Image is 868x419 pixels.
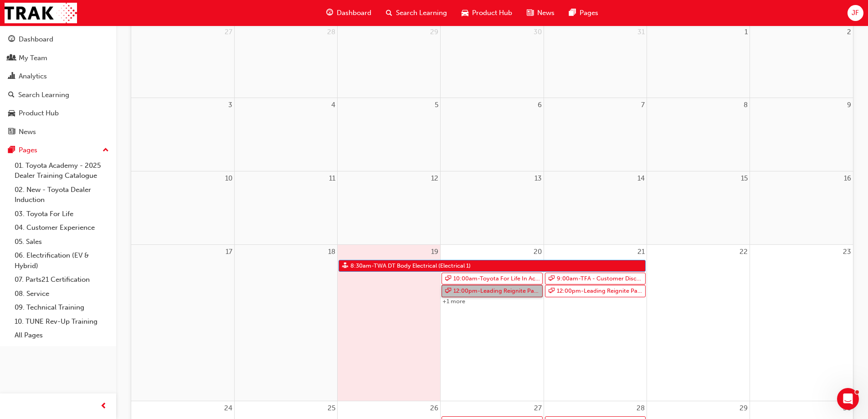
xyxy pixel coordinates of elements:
span: sessionType_ONLINE_URL-icon [549,273,555,285]
a: news-iconNews [519,4,562,22]
a: August 15, 2025 [739,171,750,186]
span: pages-icon [569,7,576,19]
button: Pages [4,142,113,159]
span: people-icon [8,54,15,62]
div: News [19,127,36,137]
td: July 27, 2025 [131,25,234,98]
a: 02. New - Toyota Dealer Induction [11,183,113,207]
a: search-iconSearch Learning [379,4,454,22]
a: 04. Customer Experience [11,221,113,235]
span: up-icon [103,145,109,156]
a: 08. Service [11,287,113,301]
a: News [4,124,113,140]
a: My Team [4,50,113,67]
a: 03. Toyota For Life [11,207,113,221]
span: news-icon [527,7,534,19]
a: Dashboard [4,31,113,48]
a: Analytics [4,68,113,85]
button: DashboardMy TeamAnalyticsSearch LearningProduct HubNews [4,29,113,142]
a: August 24, 2025 [222,401,234,415]
td: August 21, 2025 [544,245,647,401]
span: Search Learning [396,8,447,18]
span: Dashboard [337,8,371,18]
div: Pages [19,145,37,155]
a: August 7, 2025 [639,98,647,112]
a: 09. Technical Training [11,300,113,315]
td: July 29, 2025 [338,25,441,98]
div: Product Hub [19,108,59,119]
td: August 5, 2025 [338,98,441,171]
span: guage-icon [8,36,15,44]
span: 9:00am - TFA - Customer Discovery: Virtual Skill Building Course - [GEOGRAPHIC_DATA] ONLY [556,273,644,285]
a: July 31, 2025 [636,25,647,39]
td: August 2, 2025 [750,25,853,98]
a: Show 1 more event [442,298,466,305]
span: search-icon [8,91,15,99]
td: August 13, 2025 [441,171,544,245]
a: August 26, 2025 [428,401,440,415]
td: August 1, 2025 [647,25,750,98]
a: August 16, 2025 [842,171,853,186]
span: 8:30am - TWA DT Body Electrical (Electrical 1) [350,260,471,272]
span: news-icon [8,128,15,136]
span: Product Hub [472,8,512,18]
a: pages-iconPages [562,4,606,22]
a: August 4, 2025 [329,98,337,112]
span: JF [852,8,859,18]
a: August 28, 2025 [635,401,647,415]
td: August 19, 2025 [338,245,441,401]
span: Pages [580,8,598,18]
td: August 10, 2025 [131,171,234,245]
a: July 27, 2025 [223,25,234,39]
a: August 1, 2025 [743,25,750,39]
a: August 17, 2025 [224,245,234,259]
span: search-icon [386,7,392,19]
td: August 17, 2025 [131,245,234,401]
span: 12:00pm - Leading Reignite Part 2 - Virtual Classroom [556,285,644,297]
a: All Pages [11,328,113,342]
a: August 23, 2025 [841,245,853,259]
td: July 28, 2025 [234,25,337,98]
span: prev-icon [100,401,107,412]
a: August 11, 2025 [327,171,337,186]
a: 05. Sales [11,235,113,249]
span: News [537,8,555,18]
td: August 7, 2025 [544,98,647,171]
span: sessionType_FACE_TO_FACE-icon [342,260,348,272]
span: pages-icon [8,146,15,155]
td: August 8, 2025 [647,98,750,171]
a: car-iconProduct Hub [454,4,519,22]
td: August 20, 2025 [441,245,544,401]
span: car-icon [8,109,15,118]
span: sessionType_ONLINE_URL-icon [549,285,555,297]
a: 10. TUNE Rev-Up Training [11,315,113,329]
a: August 14, 2025 [636,171,647,186]
a: Search Learning [4,87,113,103]
span: guage-icon [326,7,333,19]
span: car-icon [462,7,468,19]
a: August 27, 2025 [532,401,544,415]
a: August 25, 2025 [326,401,337,415]
a: August 2, 2025 [845,25,853,39]
a: guage-iconDashboard [319,4,379,22]
td: August 14, 2025 [544,171,647,245]
a: July 29, 2025 [428,25,440,39]
td: August 15, 2025 [647,171,750,245]
button: JF [847,5,863,21]
a: August 10, 2025 [223,171,234,186]
a: August 5, 2025 [433,98,440,112]
a: August 12, 2025 [429,171,440,186]
a: August 18, 2025 [326,245,337,259]
td: August 18, 2025 [234,245,337,401]
td: August 4, 2025 [234,98,337,171]
a: July 28, 2025 [325,25,337,39]
td: August 6, 2025 [441,98,544,171]
span: 10:00am - Toyota For Life In Action - Virtual Classroom [453,273,540,285]
a: 01. Toyota Academy - 2025 Dealer Training Catalogue [11,159,113,183]
a: August 3, 2025 [226,98,234,112]
a: July 30, 2025 [532,25,544,39]
img: Trak [5,3,77,23]
span: sessionType_ONLINE_URL-icon [445,273,451,285]
a: August 20, 2025 [532,245,544,259]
